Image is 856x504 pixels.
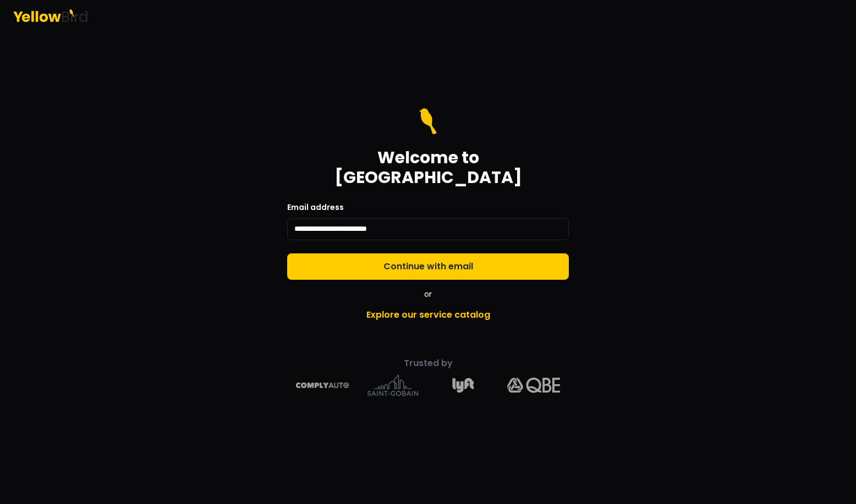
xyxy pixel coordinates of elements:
h1: Welcome to [GEOGRAPHIC_DATA] [287,148,569,187]
p: Trusted by [234,357,622,370]
span: or [424,289,432,300]
label: Email address [287,202,344,213]
a: Explore our service catalog [234,304,622,326]
button: Continue with email [287,253,569,280]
